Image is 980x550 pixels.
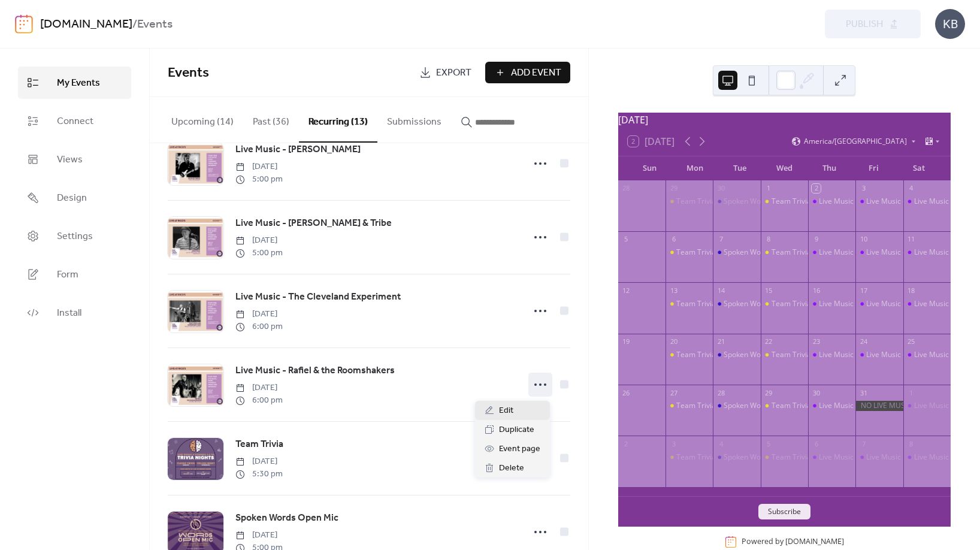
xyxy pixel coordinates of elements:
div: [DATE] [618,113,951,127]
div: Team Trivia [761,197,808,207]
div: 4 [716,439,725,448]
div: Spoken Words Open Mic [724,452,805,463]
div: Live Music - Rafiel & the Roomshakers [903,197,951,207]
a: Connect [18,105,131,137]
span: [DATE] [235,529,283,542]
a: My Events [18,67,131,99]
span: Form [57,268,78,282]
span: 5:00 pm [235,247,283,259]
div: Spoken Words Open Mic [724,350,805,360]
div: 12 [622,286,631,295]
div: Team Trivia [772,299,811,309]
div: 9 [812,235,821,244]
div: Sat [896,156,941,180]
div: 31 [859,388,868,397]
div: Live Music - Revele & Paul [855,299,903,309]
span: Edit [499,404,513,418]
div: Team Trivia [761,299,808,309]
span: [DATE] [235,308,283,321]
div: Team Trivia [676,197,716,207]
span: Install [57,306,81,321]
span: [DATE] [235,234,283,247]
div: Sun [628,156,673,180]
div: 8 [764,235,773,244]
div: Team Trivia [666,401,713,411]
div: 3 [669,439,678,448]
div: 6 [669,235,678,244]
div: Fri [851,156,896,180]
div: 11 [907,235,916,244]
div: Live Music - The Cleveland Experiment [855,197,903,207]
div: Tue [717,156,762,180]
div: 10 [859,235,868,244]
b: Events [137,13,173,36]
span: Views [57,153,83,167]
span: Export [436,66,471,80]
div: 29 [764,388,773,397]
a: Design [18,182,131,214]
a: Install [18,297,131,329]
a: Views [18,143,131,176]
a: Live Music - [PERSON_NAME] & Tribe [235,216,392,231]
span: Duplicate [499,423,534,437]
div: Spoken Words Open Mic [724,197,805,207]
div: Spoken Words Open Mic [724,247,805,258]
div: Spoken Words Open Mic [724,401,805,411]
div: 18 [907,286,916,295]
div: Mon [672,156,717,180]
div: Live Music - Bill Snyder [903,247,951,258]
div: Live Music - [PERSON_NAME] [819,401,916,411]
span: [DATE] [235,455,283,468]
div: 2 [622,439,631,448]
div: Live Music - Joshua Onley [855,350,903,360]
div: Live Music - [PERSON_NAME] & Tribe [819,452,942,463]
div: Team Trivia [676,452,716,463]
span: America/[GEOGRAPHIC_DATA] [804,138,907,145]
span: 5:30 pm [235,468,283,481]
div: Live Music - John Wise & Tribe [808,197,855,207]
div: 24 [859,337,868,346]
a: Form [18,258,131,291]
span: Live Music - Rafiel & the Roomshakers [235,364,395,378]
div: Live Music - Gentle Rain [819,247,898,258]
div: 25 [907,337,916,346]
a: Spoken Words Open Mic [235,510,338,526]
a: Settings [18,220,131,252]
div: Thu [807,156,852,180]
div: Team Trivia [761,452,808,463]
a: Live Music - Rafiel & the Roomshakers [235,363,395,379]
button: Submissions [377,97,451,141]
span: [DATE] [235,161,283,173]
div: Team Trivia [761,401,808,411]
img: logo [15,14,33,34]
div: Live Music - The Cleveland Experiment [855,452,903,463]
div: Team Trivia [676,401,716,411]
div: 20 [669,337,678,346]
div: Live Music - Katie Hale & the P47s [903,299,951,309]
span: Live Music - [PERSON_NAME] [235,143,361,157]
div: Wed [762,156,807,180]
div: 1 [907,388,916,397]
div: Powered by [742,537,844,547]
div: 16 [812,286,821,295]
div: Live Music - Bill Snyder [903,452,951,463]
div: Live Music - Michael Reese [808,299,855,309]
div: Live Music - Gentle Rain [808,247,855,258]
div: 13 [669,286,678,295]
div: Live Music - Rafiel & the Roomshakers [903,401,951,411]
div: Team Trivia [772,452,811,463]
button: Recurring (13) [299,97,377,143]
div: Team Trivia [761,350,808,360]
b: / [132,13,137,36]
div: 5 [764,439,773,448]
span: Spoken Words Open Mic [235,511,338,525]
span: 6:00 pm [235,321,283,333]
span: Events [168,60,209,86]
span: Delete [499,461,524,476]
div: Spoken Words Open Mic [724,299,805,309]
div: 28 [622,184,631,193]
div: 30 [812,388,821,397]
div: Team Trivia [772,401,811,411]
div: 3 [859,184,868,193]
div: 5 [622,235,631,244]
